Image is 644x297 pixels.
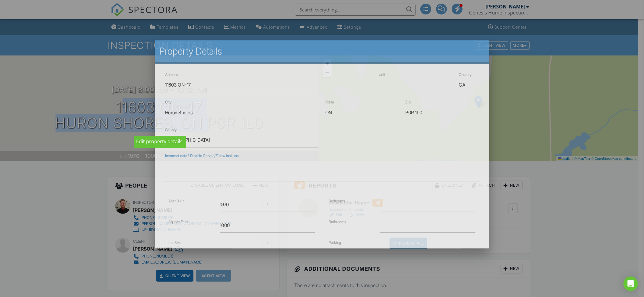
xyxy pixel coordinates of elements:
label: City [165,100,172,104]
label: Country [459,72,472,77]
label: Square Feet [169,219,188,224]
label: Bedrooms [329,198,345,203]
label: Unit [379,72,385,77]
div: Incorrect data? Disable Google/Zillow lookups. [165,153,479,158]
label: Bathrooms [329,219,346,224]
div: Open Intercom Messenger [623,276,638,291]
label: Address [165,72,178,77]
label: Zip [406,100,411,104]
h2: Property Details [159,45,484,57]
label: County [165,128,177,132]
label: Lot Size [169,240,181,245]
label: Parking [329,240,341,245]
label: State [325,100,334,104]
label: Year Built [169,198,184,203]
